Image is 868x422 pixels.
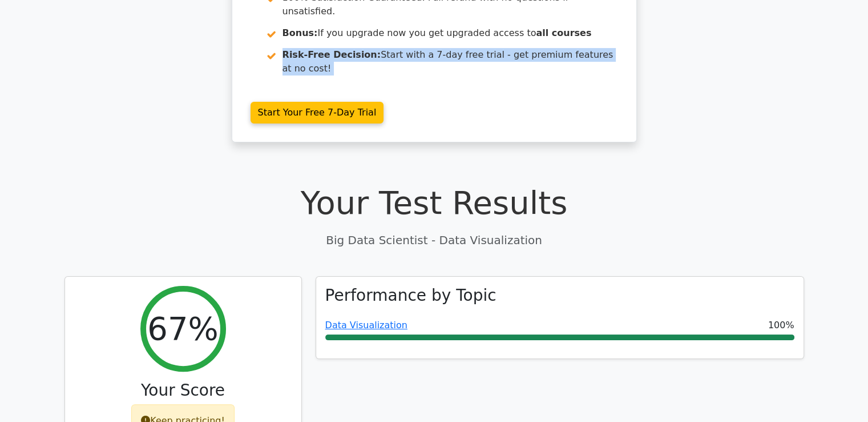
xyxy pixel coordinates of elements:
[768,319,794,332] span: 100%
[325,320,407,331] a: Data Visualization
[251,102,384,124] a: Start Your Free 7-Day Trial
[147,309,218,348] h2: 67%
[64,184,804,222] h1: Your Test Results
[325,286,496,305] h3: Performance by Topic
[64,232,804,249] p: Big Data Scientist - Data Visualization
[74,381,292,400] h3: Your Score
